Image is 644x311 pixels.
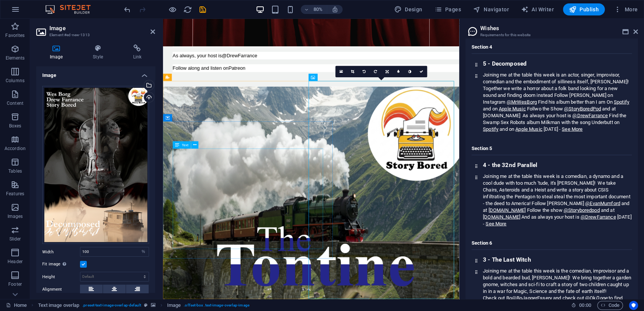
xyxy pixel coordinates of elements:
[144,303,148,307] i: This element is a customizable preset
[564,106,601,112] a: @StoryBoredPod
[9,236,21,242] p: Slider
[483,113,626,125] span: Find the Swamp Sex Robots album Milkman with the song Underbutt on
[183,5,192,14] button: reload
[500,126,514,132] span: and on
[8,168,22,174] p: Tables
[585,201,620,206] a: @EvanMumford
[527,106,563,112] span: Follwo the Show
[499,106,526,112] a: Apple Music
[393,66,404,77] a: Blur
[472,240,632,250] h4: Section 6
[483,72,630,105] span: Joining me at the table this week is an actor, singer, improvisor, comedian and the embodiment of...
[42,275,80,279] label: Height
[601,301,619,310] span: Code
[43,5,100,14] img: Editor Logo
[183,5,192,14] i: Reload page
[42,285,80,294] label: Alignment
[8,281,22,287] p: Footer
[597,301,623,310] button: Code
[123,5,132,14] button: undo
[198,5,207,14] button: save
[507,99,537,105] a: @MrWesBorg
[596,295,607,301] em: Dope
[6,55,25,61] p: Elements
[391,3,426,15] button: Design
[184,301,249,310] span: . offset-box .text-image-overlap-image
[521,214,579,220] span: And as always your host is
[483,126,498,132] a: Spotify
[614,99,629,105] a: Spotify
[404,66,415,77] a: Greyscale
[472,256,481,267] div: Drag this element into the website
[123,5,132,14] i: Undo: Change image (Ctrl+Z)
[5,146,26,152] p: Accordion
[6,78,25,84] p: Columns
[483,256,632,263] h3: 3 - The Last Witch
[472,162,481,172] div: Drag this element into the website
[486,221,506,227] a: See More
[431,3,464,15] button: Pages
[301,5,327,14] button: 80%
[473,6,509,13] span: Navigator
[601,207,615,213] span: and at
[36,44,79,60] h4: Image
[182,143,189,147] span: Text
[8,213,23,219] p: Images
[581,214,616,220] a: @DrewFarrance
[569,6,599,13] span: Publish
[483,162,632,169] h3: 4 - the 32nd Parallel
[79,44,119,60] h4: Style
[8,259,23,265] p: Header
[483,60,632,67] h3: 5 - Decomposed
[614,6,638,13] span: More
[151,303,155,307] i: This element contains a background
[585,295,607,301] a: @OkDope
[571,301,591,310] h6: Session time
[512,295,552,301] a: @BoJaggerEssery
[5,32,25,38] p: Favorites
[515,126,543,132] a: Apple Music
[579,301,591,310] span: 00 00
[538,99,613,105] span: Find his album better than I am On
[521,6,554,13] span: AI Writer
[82,301,141,310] span: . preset-text-image-overlap-default
[483,214,520,220] a: [DOMAIN_NAME]
[120,44,155,60] h4: Link
[553,295,584,301] span: and check out
[332,6,338,13] i: On resize automatically adjust zoom level to fit chosen device.
[370,66,381,77] a: Rotate right 90°
[312,5,324,14] h6: 80%
[480,25,638,32] h2: Wishes
[483,173,630,206] span: Joining me at the table this week is a comedian, a dynamo and a cool dude with too much 'tude, it...
[483,106,616,118] span: and at [DOMAIN_NAME] As always your host is
[584,302,586,308] span: :
[6,301,27,310] a: Click to cancel selection. Double-click to open Pages
[381,66,392,77] a: Change orientation
[42,260,80,269] label: Fit image
[472,44,632,54] h4: Section 4
[49,32,140,38] h3: Element #ed-new-1313
[335,66,347,77] a: Select files from the file manager, stock photos, or upload file(s)
[564,207,600,213] a: @Storyboredpod
[483,268,631,294] span: Joining me at the table this week is the comedian, improvisor and a bold and bearded bud, [PERSON...
[518,3,557,15] button: AI Writer
[36,66,155,80] h4: Image
[198,5,207,14] i: Save (Ctrl+S)
[470,3,512,15] button: Navigator
[629,301,638,310] button: Usercentrics
[483,106,498,112] span: and on
[347,66,358,77] a: Crop mode
[472,60,481,71] div: Drag this element into the website
[168,5,177,14] button: Click here to leave preview mode and continue editing
[483,214,632,227] span: [DATE] -
[38,301,80,310] span: Click to select. Double-click to edit
[527,207,563,213] span: Follow the show
[544,126,561,132] span: [DATE] -
[49,25,155,32] h2: Image
[562,126,583,132] a: See More
[38,301,249,310] nav: breadcrumb
[394,6,423,13] span: Design
[611,3,641,15] button: More
[415,66,427,77] a: Confirm ( Ctrl ⏎ )
[42,86,149,244] div: DecomposedMoviePoster-Mw_2Tezi6qKmZ10VfbiB4w.png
